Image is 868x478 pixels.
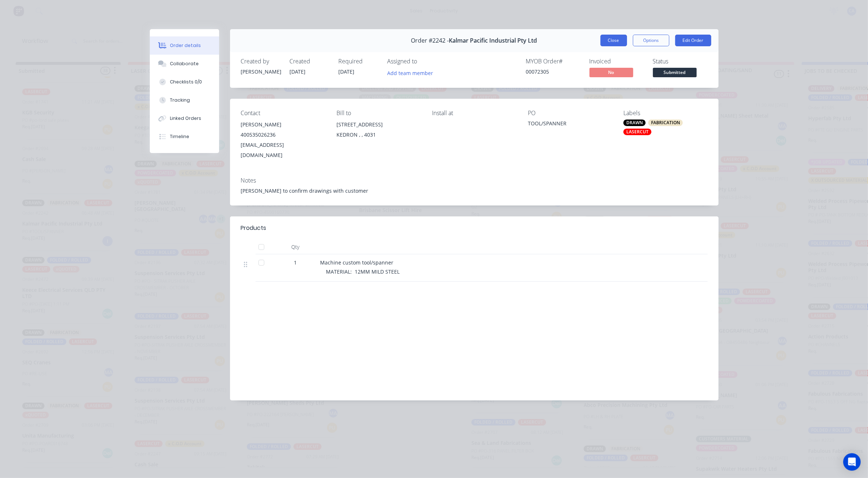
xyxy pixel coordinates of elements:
[241,130,325,140] div: 400535026236
[388,58,460,65] div: Assigned to
[170,115,201,122] div: Linked Orders
[633,35,669,46] button: Options
[150,55,219,73] button: Collaborate
[241,58,281,65] div: Created by
[290,68,306,75] span: [DATE]
[326,268,400,275] span: MATERIAL: 12MM MILD STEEL
[449,37,537,44] span: Kalmar Pacific Industrial Pty Ltd
[170,79,202,85] div: Checklists 0/0
[294,259,297,266] span: 1
[150,109,219,128] button: Linked Orders
[432,110,516,117] div: Install at
[320,259,394,266] span: Machine custom tool/spanner
[274,240,318,254] div: Qty
[528,110,612,117] div: PO
[339,68,355,75] span: [DATE]
[623,119,646,126] div: DRAWN
[170,97,190,103] div: Tracking
[290,58,330,65] div: Created
[339,58,379,65] div: Required
[241,110,325,117] div: Contact
[623,110,707,117] div: Labels
[241,224,266,232] div: Products
[528,119,612,130] div: TOOL/SPANNER
[170,60,199,67] div: Collaborate
[241,177,708,184] div: Notes
[241,187,708,195] div: [PERSON_NAME] to confirm drawings with customer
[675,35,711,46] button: Edit Order
[623,129,651,135] div: LASERCUT
[170,42,201,49] div: Order details
[653,58,708,65] div: Status
[336,130,420,140] div: KEDRON , , 4031
[241,119,325,130] div: [PERSON_NAME]
[241,140,325,160] div: [EMAIL_ADDRESS][DOMAIN_NAME]
[241,119,325,160] div: [PERSON_NAME]400535026236[EMAIL_ADDRESS][DOMAIN_NAME]
[589,68,633,77] span: No
[648,119,683,126] div: FABRICATION
[150,73,219,91] button: Checklists 0/0
[388,68,437,78] button: Add team member
[336,119,420,143] div: [STREET_ADDRESS]KEDRON , , 4031
[150,128,219,146] button: Timeline
[170,133,189,140] div: Timeline
[653,68,697,79] button: Submitted
[589,58,644,65] div: Invoiced
[336,119,420,130] div: [STREET_ADDRESS]
[150,91,219,109] button: Tracking
[383,68,437,78] button: Add team member
[150,36,219,55] button: Order details
[600,35,627,46] button: Close
[653,68,697,77] span: Submitted
[526,58,581,65] div: MYOB Order #
[411,37,449,44] span: Order #2242 -
[336,110,420,117] div: Bill to
[241,68,281,75] div: [PERSON_NAME]
[843,453,861,471] div: Open Intercom Messenger
[526,68,581,75] div: 00072305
